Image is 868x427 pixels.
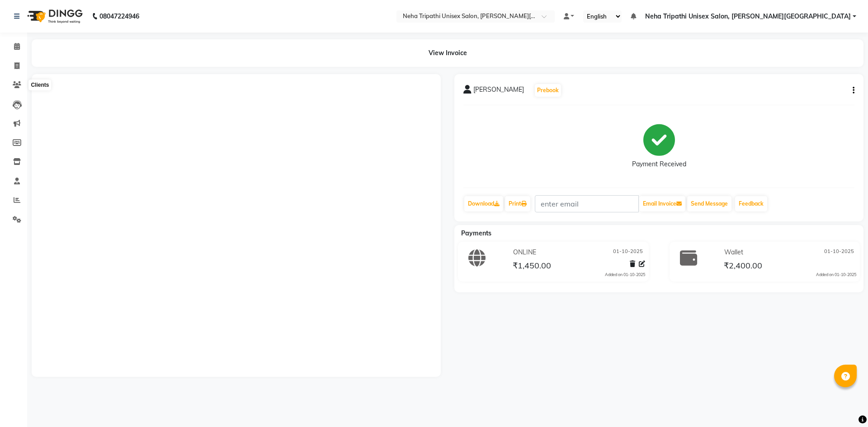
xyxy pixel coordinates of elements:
span: Payments [461,229,491,237]
span: ONLINE [513,248,536,257]
span: 01-10-2025 [613,248,643,257]
div: View Invoice [32,39,863,67]
div: Payment Received [632,160,686,169]
a: Download [464,196,503,211]
button: Send Message [687,196,731,211]
span: [PERSON_NAME] [473,85,524,98]
div: Added on 01-10-2025 [605,272,645,278]
img: logo [23,4,85,29]
div: Added on 01-10-2025 [816,272,856,278]
iframe: chat widget [830,391,859,418]
span: ₹2,400.00 [724,260,762,273]
span: 01-10-2025 [824,248,854,257]
span: ₹1,450.00 [513,260,551,273]
b: 08047224946 [99,4,139,29]
button: Prebook [535,84,561,97]
a: Print [505,196,530,211]
span: Neha Tripathi Unisex Salon, [PERSON_NAME][GEOGRAPHIC_DATA] [645,12,851,21]
div: Clients [28,80,51,90]
input: enter email [535,195,639,212]
button: Email Invoice [639,196,685,211]
span: Wallet [724,248,743,257]
a: Feedback [735,196,767,211]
